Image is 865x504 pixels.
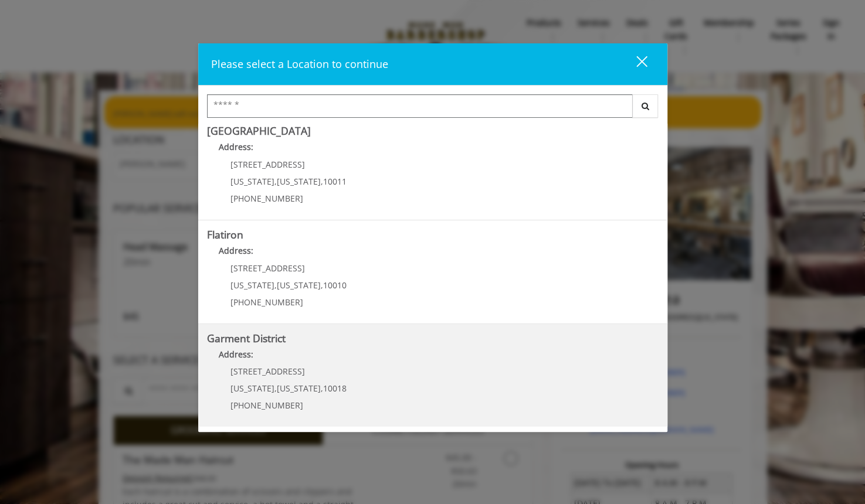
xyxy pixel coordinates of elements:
[274,280,277,291] span: ,
[230,280,274,291] span: [US_STATE]
[274,176,277,187] span: ,
[230,159,305,170] span: [STREET_ADDRESS]
[323,383,347,394] span: 10018
[323,176,347,187] span: 10011
[230,400,303,411] span: [PHONE_NUMBER]
[230,193,303,204] span: [PHONE_NUMBER]
[277,176,321,187] span: [US_STATE]
[321,176,323,187] span: ,
[277,383,321,394] span: [US_STATE]
[274,383,277,394] span: ,
[207,94,659,124] div: Center Select
[207,94,633,118] input: Search Center
[230,297,303,308] span: [PHONE_NUMBER]
[207,331,286,345] b: Garment District
[207,124,311,138] b: [GEOGRAPHIC_DATA]
[230,176,274,187] span: [US_STATE]
[230,366,305,377] span: [STREET_ADDRESS]
[219,349,253,360] b: Address:
[623,55,646,73] div: close dialog
[615,52,654,76] button: close dialog
[321,280,323,291] span: ,
[211,57,388,71] span: Please select a Location to continue
[230,383,274,394] span: [US_STATE]
[321,383,323,394] span: ,
[219,245,253,256] b: Address:
[207,227,243,241] b: Flatiron
[277,280,321,291] span: [US_STATE]
[230,263,305,274] span: [STREET_ADDRESS]
[219,141,253,152] b: Address:
[323,280,347,291] span: 10010
[639,102,652,110] i: Search button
